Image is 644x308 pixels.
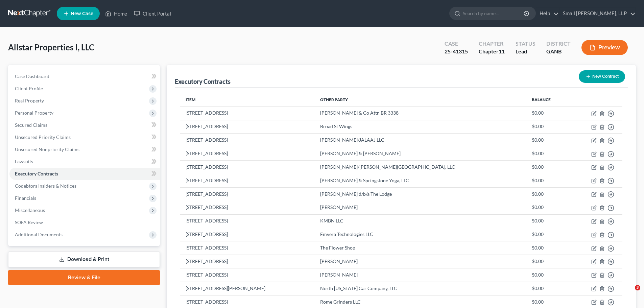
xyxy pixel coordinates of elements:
a: Client Portal [130,7,174,20]
td: [PERSON_NAME]/[PERSON_NAME][GEOGRAPHIC_DATA], LLC [315,161,526,174]
td: [STREET_ADDRESS] [180,255,315,268]
span: Unsecured Nonpriority Claims [15,146,79,152]
td: [PERSON_NAME] & [PERSON_NAME] [315,147,526,161]
td: [STREET_ADDRESS][PERSON_NAME] [180,282,315,295]
span: Miscellaneous [15,207,45,213]
a: Lawsuits [9,156,160,168]
span: 11 [499,48,505,54]
span: Real Property [15,98,44,103]
a: Download & Print [8,252,160,267]
div: Case [445,40,468,48]
div: Chapter [479,40,505,48]
span: Unsecured Priority Claims [15,134,71,140]
a: Case Dashboard [9,70,160,82]
td: Emvera Technologies LLC [315,228,526,241]
th: Balance [526,93,570,106]
td: [STREET_ADDRESS] [180,106,315,120]
td: [PERSON_NAME] d/b/a The Lodge [315,187,526,201]
button: Preview [581,40,628,55]
td: [PERSON_NAME]/JALAAJ LLC [315,134,526,147]
div: 25-41315 [445,48,468,55]
th: Other Party [315,93,526,106]
div: Executory Contracts [175,77,231,86]
td: $0.00 [526,174,570,188]
a: Help [536,7,559,20]
a: Small [PERSON_NAME], LLP [559,7,636,20]
td: $0.00 [526,268,570,282]
td: [STREET_ADDRESS] [180,161,315,174]
td: [STREET_ADDRESS] [180,214,315,228]
td: $0.00 [526,106,570,120]
td: $0.00 [526,228,570,241]
span: Client Profile [15,86,43,91]
td: [PERSON_NAME] [315,201,526,214]
td: $0.00 [526,147,570,161]
td: Broad St Wings [315,120,526,134]
td: $0.00 [526,282,570,295]
a: Home [102,7,130,20]
td: [STREET_ADDRESS] [180,228,315,241]
th: Item [180,93,315,106]
td: [PERSON_NAME] & Springstone Yoga, LLC [315,174,526,188]
div: Lead [516,48,535,55]
td: $0.00 [526,161,570,174]
td: [PERSON_NAME] [315,255,526,268]
td: [STREET_ADDRESS] [180,241,315,255]
td: [PERSON_NAME] & Co Attn BR 3338 [315,106,526,120]
td: [STREET_ADDRESS] [180,268,315,282]
td: [STREET_ADDRESS] [180,147,315,161]
td: [STREET_ADDRESS] [180,201,315,214]
span: New Case [71,11,93,16]
td: $0.00 [526,201,570,214]
a: Unsecured Priority Claims [9,131,160,143]
td: $0.00 [526,241,570,255]
td: [STREET_ADDRESS] [180,134,315,147]
div: District [546,40,571,48]
a: Secured Claims [9,119,160,131]
span: Personal Property [15,110,53,116]
span: Lawsuits [15,159,33,164]
iframe: Intercom live chat [621,285,637,301]
td: [STREET_ADDRESS] [180,174,315,188]
a: Unsecured Nonpriority Claims [9,143,160,156]
td: The Flower Shop [315,241,526,255]
td: [STREET_ADDRESS] [180,120,315,134]
a: Review & File [8,270,160,285]
span: Additional Documents [15,232,63,237]
td: KMBN LLC [315,214,526,228]
span: Codebtors Insiders & Notices [15,183,76,189]
div: GANB [546,48,571,55]
td: $0.00 [526,187,570,201]
span: Secured Claims [15,122,47,128]
span: SOFA Review [15,219,43,225]
a: SOFA Review [9,216,160,229]
span: Case Dashboard [15,73,49,79]
button: New Contract [579,70,625,83]
span: Allstar Properties I, LLC [8,42,94,52]
div: Status [516,40,535,48]
div: Chapter [479,48,505,55]
td: [PERSON_NAME] [315,268,526,282]
span: Financials [15,195,36,201]
td: $0.00 [526,134,570,147]
a: Executory Contracts [9,168,160,180]
td: [STREET_ADDRESS] [180,187,315,201]
td: North [US_STATE] Car Company, LLC [315,282,526,295]
td: $0.00 [526,214,570,228]
td: $0.00 [526,255,570,268]
span: 3 [635,285,640,290]
td: $0.00 [526,120,570,134]
input: Search by name... [463,7,525,20]
span: Executory Contracts [15,171,58,176]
